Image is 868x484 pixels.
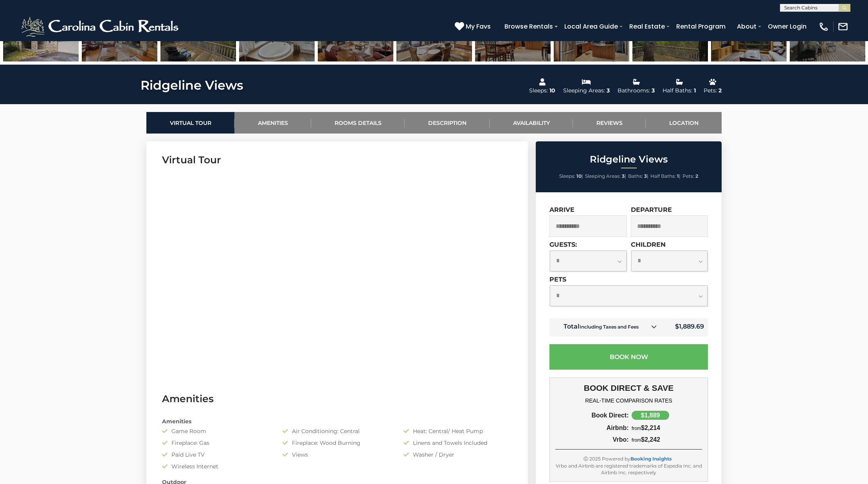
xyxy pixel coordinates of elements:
label: Children [631,241,666,248]
strong: 3 [644,173,647,179]
div: Washer / Dryer [398,451,518,459]
a: Virtual Tour [146,112,234,134]
div: Fireplace: Gas [156,439,277,447]
label: Departure [631,206,672,213]
span: My Favs [466,22,491,31]
li: | [650,171,681,181]
h3: BOOK DIRECT & SAVE [555,383,702,393]
li: | [559,171,583,181]
div: Vrbo: [555,436,629,443]
div: Ⓒ 2025 Powered by [555,455,702,462]
a: Availability [490,112,573,134]
div: Vrbo and Airbnb are registered trademarks of Expedia Inc. and Airbnb Inc. respectively [555,462,702,476]
div: $2,242 [629,436,702,443]
h3: Virtual Tour [162,153,512,167]
strong: 3 [622,173,625,179]
h3: Amenities [162,392,512,406]
li: | [585,171,626,181]
div: Fireplace: Wood Burning [277,439,397,447]
a: Location [646,112,722,134]
small: Including Taxes and Fees [580,324,639,330]
div: Views [277,451,397,459]
strong: 2 [695,173,698,179]
div: $1,889 [632,411,669,420]
a: Owner Login [764,20,810,33]
span: Pets: [683,173,694,179]
h2: Ridgeline Views [538,154,720,164]
label: Pets [549,276,566,283]
span: from [632,437,641,443]
td: $1,889.69 [663,318,708,336]
div: Amenities [156,417,518,425]
span: Half Baths: [650,173,676,179]
strong: 10 [576,173,582,179]
div: Wireless Internet [156,462,277,470]
a: Reviews [573,112,646,134]
div: Book Direct: [555,412,629,419]
span: Sleeping Areas: [585,173,621,179]
h4: REAL-TIME COMPARISON RATES [555,397,702,404]
img: mail-regular-white.png [837,21,848,32]
span: Baths: [628,173,643,179]
a: Booking Insights [630,456,672,462]
a: About [733,20,760,33]
div: $2,214 [629,424,702,432]
label: Arrive [549,206,574,213]
span: from [632,426,641,431]
a: Amenities [234,112,311,134]
td: Total [549,318,663,336]
a: Local Area Guide [560,20,622,33]
a: Real Estate [625,20,669,33]
div: Paid Live TV [156,451,277,459]
a: Browse Rentals [501,20,557,33]
a: Rental Program [672,20,729,33]
li: | [628,171,648,181]
div: Heat: Central/ Heat Pump [398,427,518,435]
strong: 1 [677,173,679,179]
label: Guests: [549,241,577,248]
button: Book Now [549,344,708,370]
span: Sleeps: [559,173,575,179]
img: White-1-2.png [20,15,182,38]
a: Rooms Details [311,112,405,134]
a: Description [405,112,490,134]
img: phone-regular-white.png [818,21,829,32]
div: Air Conditioning: Central [277,427,397,435]
a: My Favs [455,22,493,32]
div: Airbnb: [555,424,629,432]
div: Linens and Towels Included [398,439,518,447]
div: Game Room [156,427,277,435]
